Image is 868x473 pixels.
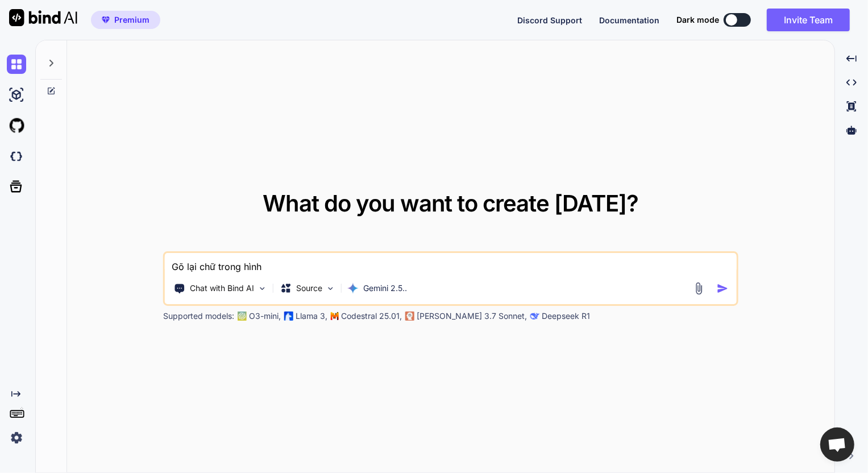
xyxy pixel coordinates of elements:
img: claude [530,312,539,321]
img: premium [102,16,110,23]
img: ai-studio [7,85,26,105]
button: Documentation [599,14,659,26]
img: Gemini 2.5 Pro [347,283,359,294]
img: Bind AI [9,9,77,26]
img: githubLight [7,116,26,135]
img: settings [7,428,26,447]
span: Dark mode [676,14,719,26]
span: Documentation [599,15,659,25]
span: What do you want to create [DATE]? [263,189,638,217]
button: premiumPremium [91,11,160,29]
textarea: Gõ lại chữ trong hình [165,253,737,273]
p: O3-mini, [249,310,281,322]
p: Chat with Bind AI [190,283,254,294]
img: darkCloudIdeIcon [7,147,26,166]
p: Gemini 2.5.. [363,283,407,294]
img: claude [405,312,414,321]
div: Mở cuộc trò chuyện [820,428,854,462]
img: Mistral-AI [331,312,339,320]
p: Supported models: [163,310,234,322]
img: GPT-4 [238,312,247,321]
img: chat [7,55,26,74]
img: Pick Models [326,284,335,293]
span: Discord Support [517,15,582,25]
p: Deepseek R1 [542,310,590,322]
p: [PERSON_NAME] 3.7 Sonnet, [417,310,527,322]
p: Llama 3, [296,310,327,322]
img: icon [717,283,729,294]
img: Pick Tools [258,284,267,293]
img: attachment [692,282,705,295]
img: Llama2 [284,312,293,321]
span: Premium [114,14,149,26]
p: Source [296,283,322,294]
button: Invite Team [767,9,850,31]
p: Codestral 25.01, [341,310,402,322]
button: Discord Support [517,14,582,26]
